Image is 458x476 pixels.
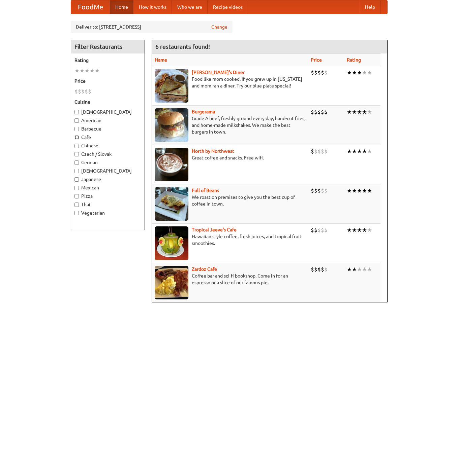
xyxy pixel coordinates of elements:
[74,134,141,141] label: Cafe
[74,177,79,182] input: Japanese
[367,69,372,76] li: ★
[155,266,188,299] img: zardoz.jpg
[208,0,248,14] a: Recipe videos
[74,152,79,156] input: Czech / Slovak
[155,115,305,135] p: Grade A beef, freshly ground every day, hand-cut fries, and home-made milkshakes. We make the bes...
[155,69,188,103] img: sallys.jpg
[317,226,321,234] li: $
[321,148,324,155] li: $
[321,108,324,116] li: $
[155,57,167,63] a: Name
[347,69,352,76] li: ★
[81,88,85,95] li: $
[357,187,362,194] li: ★
[347,57,361,63] a: Rating
[311,69,314,76] li: $
[110,0,133,14] a: Home
[321,266,324,273] li: $
[74,142,141,149] label: Chinese
[192,188,219,193] a: Full of Beans
[311,57,322,63] a: Price
[74,78,141,84] h5: Price
[192,109,215,114] a: Burgerama
[362,148,367,155] li: ★
[155,108,188,142] img: burgerama.jpg
[74,160,79,165] input: German
[314,226,317,234] li: $
[314,148,317,155] li: $
[317,148,321,155] li: $
[367,148,372,155] li: ★
[172,0,208,14] a: Who we are
[352,266,357,273] li: ★
[362,226,367,234] li: ★
[71,21,233,33] div: Deliver to: [STREET_ADDRESS]
[155,154,305,161] p: Great coffee and snacks. Free wifi.
[155,233,305,247] p: Hawaiian style coffee, fresh juices, and tropical fruit smoothies.
[367,226,372,234] li: ★
[311,108,314,116] li: $
[347,148,352,155] li: ★
[155,76,305,89] p: Food like mom cooked, if you grew up in [US_STATE] and mom ran a diner. Try our blue plate special!
[80,67,85,74] li: ★
[74,184,141,191] label: Mexican
[74,135,79,140] input: Cafe
[74,125,141,132] label: Barbecue
[74,186,79,190] input: Mexican
[74,168,141,174] label: [DEMOGRAPHIC_DATA]
[314,187,317,194] li: $
[74,88,78,95] li: $
[74,203,79,207] input: Thai
[74,109,141,115] label: [DEMOGRAPHIC_DATA]
[367,187,372,194] li: ★
[347,108,352,116] li: ★
[192,148,234,154] a: North by Northwest
[367,108,372,116] li: ★
[362,266,367,273] li: ★
[324,148,328,155] li: $
[74,211,79,215] input: Vegetarian
[321,69,324,76] li: $
[74,193,141,199] label: Pizza
[324,187,328,194] li: $
[362,69,367,76] li: ★
[155,187,188,221] img: beans.jpg
[357,69,362,76] li: ★
[367,266,372,273] li: ★
[317,108,321,116] li: $
[311,226,314,234] li: $
[211,24,227,30] a: Change
[74,194,79,198] input: Pizza
[74,110,79,114] input: [DEMOGRAPHIC_DATA]
[324,266,328,273] li: $
[192,70,245,75] a: [PERSON_NAME]'s Diner
[74,99,141,105] h5: Cuisine
[74,210,141,216] label: Vegetarian
[155,148,188,181] img: north.jpg
[192,227,237,232] a: Tropical Jeeve's Cafe
[74,176,141,183] label: Japanese
[362,108,367,116] li: ★
[78,88,81,95] li: $
[347,187,352,194] li: ★
[314,266,317,273] li: $
[311,266,314,273] li: $
[357,108,362,116] li: ★
[85,67,90,74] li: ★
[360,0,380,14] a: Help
[357,148,362,155] li: ★
[352,187,357,194] li: ★
[74,127,79,131] input: Barbecue
[321,187,324,194] li: $
[85,88,88,95] li: $
[71,0,110,14] a: FoodMe
[74,144,79,148] input: Chinese
[155,272,305,286] p: Coffee bar and sci-fi bookshop. Come in for an espresso or a slice of our famous pie.
[357,266,362,273] li: ★
[324,69,328,76] li: $
[192,266,217,272] b: Zardoz Cafe
[88,88,91,95] li: $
